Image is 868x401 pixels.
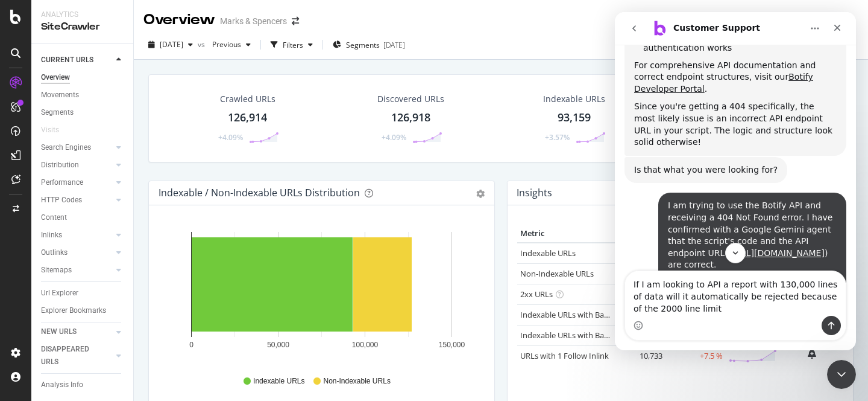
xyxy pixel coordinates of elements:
[41,124,71,136] a: Visits
[41,264,113,277] a: Sitemaps
[41,141,91,154] div: Search Engines
[143,35,198,54] button: [DATE]
[41,176,83,189] div: Performance
[292,17,299,25] div: arrow-right-arrow-left
[283,40,303,50] div: Filters
[41,159,113,172] a: Distribution
[41,229,113,242] a: Inlinks
[143,10,215,30] div: Overview
[545,132,570,143] div: +3.57%
[207,39,241,50] span: Previous
[159,187,360,199] div: Indexable / Non-Indexable URLs Distribution
[41,194,82,207] div: HTTP Codes
[41,211,67,224] div: Content
[41,106,74,119] div: Segments
[267,341,289,349] text: 50,000
[41,229,62,242] div: Inlinks
[391,110,430,126] div: 126,918
[615,12,856,350] iframe: Intercom live chat
[198,39,207,50] span: vs
[41,379,83,391] div: Analysis Info
[665,345,726,366] td: +7.5 %
[41,141,113,154] a: Search Engines
[218,132,243,143] div: +4.09%
[19,309,28,318] button: Emoji picker
[383,40,405,50] div: [DATE]
[53,188,222,259] div: I am trying to use the Botify API and receiving a 404 Not Found error. I have confirmed with a Go...
[377,93,444,105] div: Discovered URLs
[352,341,379,349] text: 100,000
[41,89,125,101] a: Movements
[41,176,113,189] a: Performance
[41,287,125,300] a: Url Explorer
[41,246,113,259] a: Outlinks
[207,304,226,323] button: Send a message…
[220,15,287,27] div: Marks & Spencers
[41,20,124,34] div: SiteCrawler
[520,268,594,279] a: Non-Indexable URLs
[41,304,106,317] div: Explorer Bookmarks
[41,54,113,66] a: CURRENT URLS
[520,350,609,361] a: URLs with 1 Follow Inlink
[323,376,390,387] span: Non-Indexable URLs
[41,264,72,277] div: Sitemaps
[41,89,79,101] div: Movements
[382,132,406,143] div: +4.09%
[189,341,193,349] text: 0
[10,259,231,304] textarea: Message…
[346,40,380,50] span: Segments
[41,106,125,119] a: Segments
[520,309,621,320] a: Indexable URLs with Bad H1
[520,248,576,258] a: Indexable URLs
[228,110,267,126] div: 126,914
[41,326,113,338] a: NEW URLS
[617,345,665,366] td: 10,733
[41,326,77,338] div: NEW URLS
[159,225,485,365] svg: A chart.
[41,246,68,259] div: Outlinks
[41,194,113,207] a: HTTP Codes
[517,225,617,243] th: Metric
[41,343,113,368] a: DISAPPEARED URLS
[160,39,183,50] span: 2025 Aug. 30th
[41,379,125,391] a: Analysis Info
[41,159,79,172] div: Distribution
[439,341,465,349] text: 150,000
[476,190,485,198] div: gear
[41,211,125,224] a: Content
[207,35,256,54] button: Previous
[41,71,125,84] a: Overview
[41,304,125,317] a: Explorer Bookmarks
[41,10,124,20] div: Analytics
[253,376,304,387] span: Indexable URLs
[808,349,816,359] div: bell-plus
[517,185,552,201] h4: Insights
[520,289,553,300] a: 2xx URLs
[41,71,70,84] div: Overview
[827,360,856,389] iframe: Intercom live chat
[110,231,131,251] button: Scroll to bottom
[220,93,275,105] div: Crawled URLs
[558,110,591,126] div: 93,159
[41,343,102,368] div: DISAPPEARED URLS
[520,330,652,341] a: Indexable URLs with Bad Description
[41,54,93,66] div: CURRENT URLS
[266,35,318,54] button: Filters
[41,124,59,136] div: Visits
[543,93,605,105] div: Indexable URLs
[328,35,410,54] button: Segments[DATE]
[41,287,78,300] div: Url Explorer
